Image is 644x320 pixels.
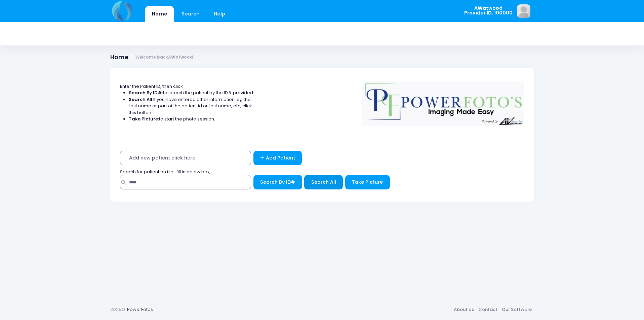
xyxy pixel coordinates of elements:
span: Add new patient click here [120,151,251,165]
span: Search By ID# [260,179,295,185]
a: Contact [476,304,499,316]
button: Search By ID# [253,175,302,189]
span: Take Picture [352,179,383,185]
li: If you have entered other information, eg the Last name or part of the patient id or Last name, e... [129,96,254,116]
button: Take Picture [345,175,390,189]
a: Search [175,6,206,22]
a: Home [145,6,174,22]
li: to search the patient by the ID# provided. [129,90,254,96]
strong: Search By ID#: [129,90,163,96]
span: AWatwood Provider ID: 100000 [464,6,513,15]
strong: Search All: [129,96,153,103]
span: Enter the Patient ID, then click [120,83,183,90]
a: PowerFotos [127,306,153,313]
strong: Take Picture: [129,116,159,122]
a: Add Patient [253,151,302,165]
button: Search All [304,175,343,189]
span: 2025© [110,306,125,313]
a: Help [207,6,232,22]
a: Our Software [499,304,534,316]
li: to start the photo session. [129,116,254,122]
h1: Home [110,54,193,61]
span: Search for patient on file : fill in below box; [120,169,210,175]
a: About Us [451,304,476,316]
img: image [517,4,530,18]
small: Welcome back [135,55,193,60]
strong: AWatwood [168,54,193,60]
img: Logo [359,76,527,126]
span: Search All [311,179,336,185]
